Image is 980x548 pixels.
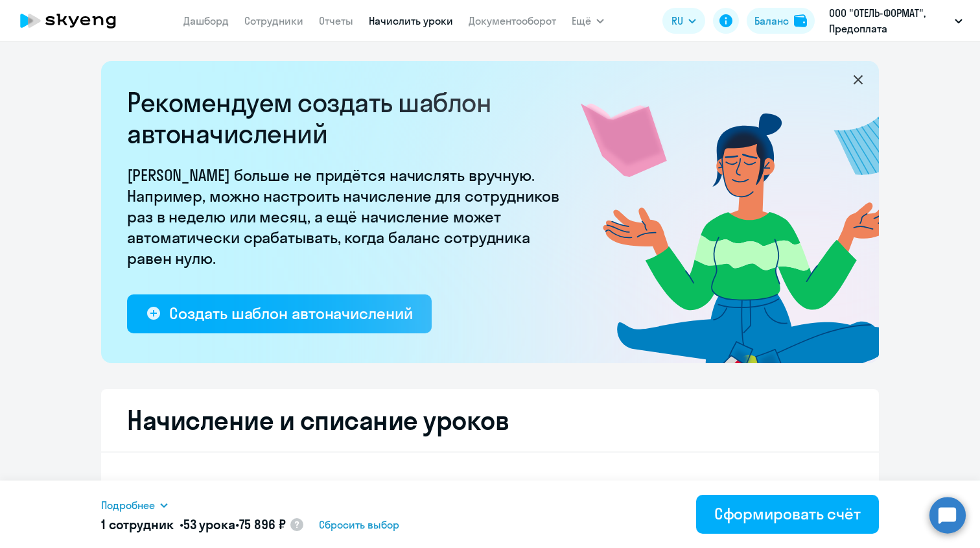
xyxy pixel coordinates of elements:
span: 75 896 ₽ [239,516,286,532]
span: RU [671,13,683,29]
span: Ещё [572,13,591,29]
button: Сформировать счёт [696,495,879,534]
a: Сотрудники [244,14,303,27]
button: RU [662,8,705,34]
button: ООО "ОТЕЛЬ-ФОРМАТ", Предоплата [822,5,969,36]
div: Баланс [754,13,789,29]
div: Начисление пакетов [291,477,441,497]
a: Дашборд [183,14,229,27]
span: Сбросить выбор [319,517,399,532]
a: Документооборот [469,14,556,27]
button: Создать шаблон автоначислений [127,294,432,333]
h2: Начисление и списание уроков [127,405,853,436]
div: Начисление уроков [127,477,270,497]
p: [PERSON_NAME] больше не придётся начислять вручную. Например, можно настроить начисление для сотр... [127,165,568,268]
h2: Рекомендуем создать шаблон автоначислений [127,87,568,149]
h5: 1 сотрудник • • [101,516,285,534]
a: Отчеты [319,14,353,27]
button: Балансbalance [747,8,815,34]
span: Подробнее [101,497,155,513]
a: Начислить уроки [369,14,453,27]
div: Создать шаблон автоначислений [169,303,412,324]
div: Сформировать счёт [714,503,861,524]
span: 53 урока [183,516,235,532]
p: ООО "ОТЕЛЬ-ФОРМАТ", Предоплата [829,5,950,36]
button: Ещё [572,8,604,34]
img: balance [794,14,807,27]
div: Ожидают оплаты [463,477,587,497]
div: Списание уроков [607,477,734,497]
